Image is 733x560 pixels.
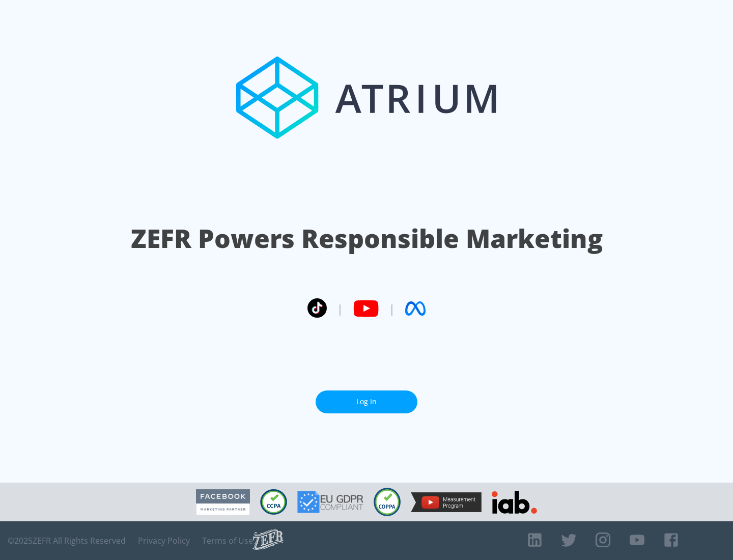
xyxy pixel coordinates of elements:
a: Privacy Policy [138,536,190,546]
img: IAB [492,491,537,514]
a: Terms of Use [202,536,253,546]
span: © 2025 ZEFR All Rights Reserved [8,536,126,546]
a: Log In [316,390,417,413]
span: | [337,301,343,316]
h1: ZEFR Powers Responsible Marketing [131,221,603,256]
img: COPPA Compliant [374,488,401,516]
img: CCPA Compliant [260,489,287,515]
img: Facebook Marketing Partner [196,489,250,515]
img: YouTube Measurement Program [411,492,482,512]
img: GDPR Compliant [297,491,363,513]
span: | [389,301,395,316]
